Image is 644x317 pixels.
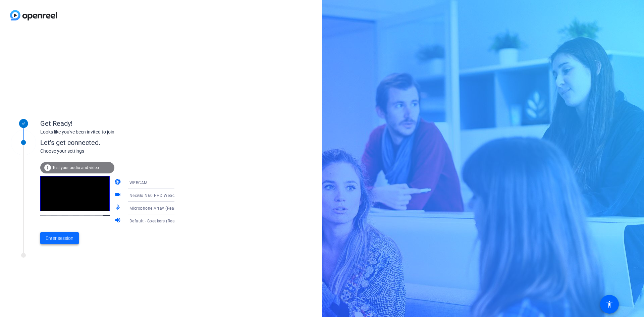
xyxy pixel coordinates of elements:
div: Get Ready! [40,118,174,128]
mat-icon: volume_up [114,217,122,225]
span: Microphone Array (Realtek(R) Audio) [129,205,201,211]
span: Test your audio and video [52,165,99,170]
mat-icon: mic_none [114,204,122,212]
mat-icon: camera [114,178,122,187]
mat-icon: accessibility [605,300,613,308]
div: Let's get connected. [40,138,188,148]
mat-icon: info [44,164,52,172]
span: Default - Speakers (Realtek(R) Audio) [129,218,202,223]
div: Choose your settings [40,148,188,155]
mat-icon: videocam [114,191,122,199]
span: WEBCAM [129,180,148,185]
span: Enter session [46,235,73,242]
div: Looks like you've been invited to join [40,128,174,136]
button: Enter session [40,232,79,244]
span: NexiGo N60 FHD Webcam (1d6c:0103) [129,193,206,198]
